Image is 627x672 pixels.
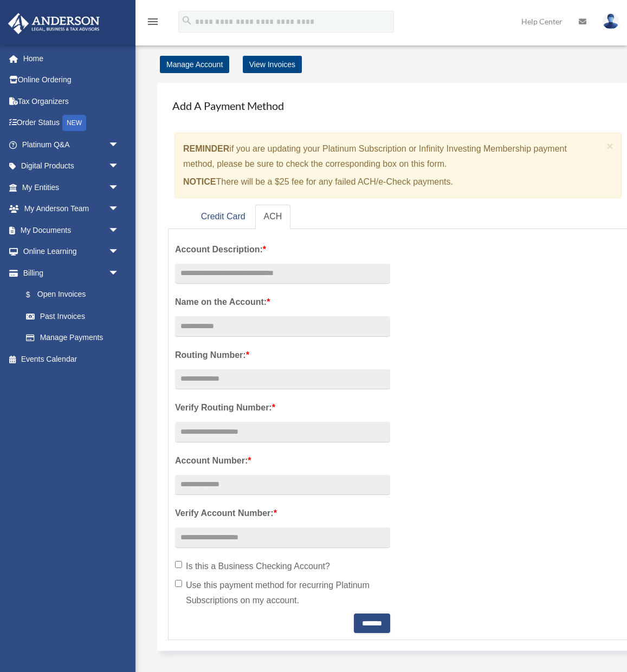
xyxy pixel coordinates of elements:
[192,205,254,229] a: Credit Card
[606,140,613,152] button: Close
[108,177,130,199] span: arrow_drop_down
[8,262,135,284] a: Billingarrow_drop_down
[175,348,390,363] label: Routing Number:
[5,13,103,34] img: Anderson Advisors Platinum Portal
[8,155,135,177] a: Digital Productsarrow_drop_down
[108,155,130,178] span: arrow_drop_down
[8,348,135,370] a: Events Calendar
[8,241,135,263] a: Online Learningarrow_drop_down
[255,205,291,229] a: ACH
[160,56,229,73] a: Manage Account
[108,134,130,156] span: arrow_drop_down
[175,242,390,257] label: Account Description:
[8,219,135,241] a: My Documentsarrow_drop_down
[175,561,182,568] input: Is this a Business Checking Account?
[175,578,390,608] label: Use this payment method for recurring Platinum Subscriptions on my account.
[606,140,613,152] span: ×
[175,580,182,587] input: Use this payment method for recurring Platinum Subscriptions on my account.
[15,305,135,327] a: Past Invoices
[174,133,622,198] div: if you are updating your Platinum Subscription or Infinity Investing Membership payment method, p...
[8,69,135,91] a: Online Ordering
[183,174,602,190] p: There will be a $25 fee for any failed ACH/e-Check payments.
[8,134,135,155] a: Platinum Q&Aarrow_drop_down
[15,327,130,349] a: Manage Payments
[8,90,135,112] a: Tax Organizers
[8,198,135,220] a: My Anderson Teamarrow_drop_down
[108,198,130,220] span: arrow_drop_down
[603,14,619,29] img: User Pic
[8,177,135,198] a: My Entitiesarrow_drop_down
[8,112,135,134] a: Order StatusNEW
[108,219,130,242] span: arrow_drop_down
[175,559,390,574] label: Is this a Business Checking Account?
[183,177,216,186] strong: NOTICE
[15,284,135,306] a: $Open Invoices
[146,19,159,28] a: menu
[183,144,229,153] strong: REMINDER
[8,48,135,69] a: Home
[62,115,86,131] div: NEW
[175,506,390,521] label: Verify Account Number:
[175,400,390,415] label: Verify Routing Number:
[175,453,390,468] label: Account Number:
[108,241,130,263] span: arrow_drop_down
[32,288,37,302] span: $
[175,295,390,310] label: Name on the Account:
[146,15,159,28] i: menu
[181,15,193,27] i: search
[243,56,302,73] a: View Invoices
[108,262,130,284] span: arrow_drop_down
